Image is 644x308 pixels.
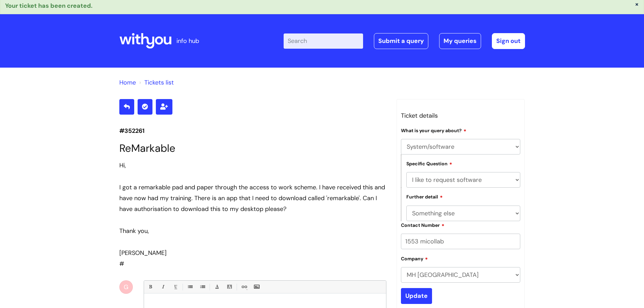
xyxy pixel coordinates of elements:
a: Font Color [213,283,221,291]
input: Update [401,288,432,304]
div: [PERSON_NAME] [119,247,386,258]
a: My queries [439,33,481,49]
a: Italic (Ctrl-I) [159,283,167,291]
div: Thank you, [119,226,386,236]
p: #352261 [119,125,386,136]
a: 1. Ordered List (Ctrl-Shift-8) [198,283,207,291]
div: Hi, [119,160,386,171]
div: G [119,280,133,294]
label: Further detail [406,193,443,200]
a: Submit a query [374,33,428,49]
div: | - [284,33,525,49]
a: Insert Image... [252,283,261,291]
a: Tickets list [144,78,174,87]
a: • Unordered List (Ctrl-Shift-7) [186,283,194,291]
div: I got a remarkable pad and paper through the access to work scheme. I have received this and have... [119,182,386,215]
a: Back Color [225,283,234,291]
a: Underline(Ctrl-U) [171,283,180,291]
a: Sign out [492,33,525,49]
a: Link [240,283,248,291]
h1: ReMarkable [119,142,386,155]
label: Specific Question [406,160,452,167]
a: Home [119,78,136,87]
label: What is your query about? [401,127,467,134]
a: Bold (Ctrl-B) [146,283,154,291]
button: × [635,1,639,7]
div: # [119,160,386,269]
li: Solution home [119,77,136,88]
li: Tickets list [138,77,174,88]
p: info hub [176,35,199,46]
h3: Ticket details [401,110,521,121]
input: Search [284,33,363,48]
label: Company [401,255,428,262]
label: Contact Number [401,221,445,228]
